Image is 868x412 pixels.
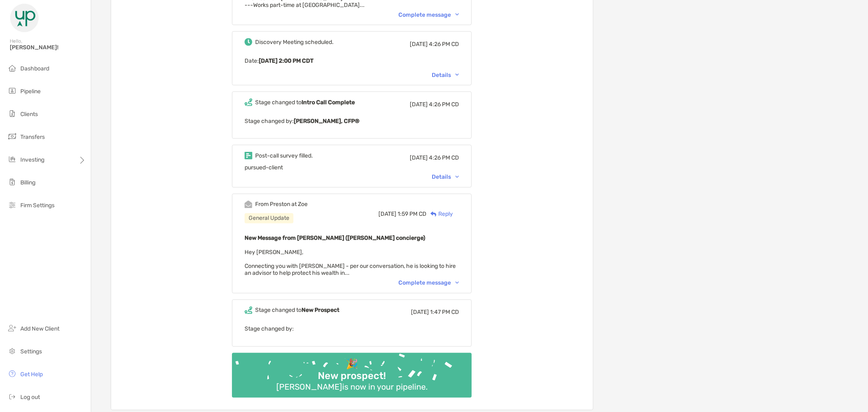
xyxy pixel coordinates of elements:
img: transfers icon [7,131,17,141]
img: settings icon [7,346,17,356]
img: firm-settings icon [7,200,17,210]
b: [DATE] 2:00 PM CDT [259,57,313,64]
span: [DATE] [411,309,429,316]
div: Stage changed to [255,99,355,106]
span: Add New Client [20,325,59,332]
img: logout icon [7,392,17,401]
div: Discovery Meeting scheduled. [255,39,334,46]
span: [PERSON_NAME]! [10,44,86,51]
b: [PERSON_NAME], CFP® [294,118,359,125]
div: New prospect! [315,370,389,382]
img: Reply icon [431,212,437,217]
span: 1:59 PM CD [398,211,426,218]
span: 4:26 PM CD [429,101,459,108]
img: Zoe Logo [10,3,39,33]
img: Event icon [245,38,252,46]
div: 🎉 [343,359,361,370]
span: Log out [20,394,40,401]
span: Hey [PERSON_NAME], Connecting you with [PERSON_NAME] - per our conversation, he is looking to hir... [245,249,456,277]
img: add_new_client icon [7,323,17,333]
span: Firm Settings [20,202,55,209]
span: 1:47 PM CD [430,309,459,316]
div: Reply [426,210,453,219]
span: Billing [20,179,35,186]
b: New Message from [PERSON_NAME] ([PERSON_NAME] concierge) [245,235,425,242]
span: Get Help [20,371,43,378]
b: Intro Call Complete [302,99,355,106]
img: Chevron icon [455,282,459,284]
p: Stage changed by: [245,324,459,334]
div: From Preston at Zoe [255,201,308,208]
span: 4:26 PM CD [429,154,459,161]
img: Event icon [245,152,252,160]
div: [PERSON_NAME] is now in your pipeline. [273,382,431,392]
div: Details [432,72,459,79]
span: Dashboard [20,65,49,72]
b: New Prospect [302,307,339,314]
img: clients icon [7,109,17,118]
span: [DATE] [378,211,396,218]
div: Complete message [398,11,459,18]
img: Event icon [245,99,252,106]
span: pursued-client [245,164,283,171]
span: [DATE] [410,41,428,48]
img: Event icon [245,201,252,208]
span: Pipeline [20,88,41,95]
div: Complete message [398,280,459,287]
img: dashboard icon [7,63,17,73]
span: [DATE] [410,101,428,108]
span: Transfers [20,134,45,140]
div: Stage changed to [255,307,339,314]
span: Clients [20,111,38,118]
div: Details [432,174,459,181]
img: Chevron icon [455,74,459,76]
img: Chevron icon [455,176,459,178]
p: Stage changed by: [245,116,459,126]
img: Event icon [245,307,252,314]
img: investing icon [7,154,17,164]
p: Date : [245,56,459,66]
span: Settings [20,348,42,355]
span: 4:26 PM CD [429,41,459,48]
img: Chevron icon [455,13,459,16]
img: get-help icon [7,369,17,379]
div: General Update [245,213,293,224]
span: [DATE] [410,154,428,161]
img: pipeline icon [7,86,17,96]
div: Post-call survey filled. [255,152,313,159]
span: Investing [20,156,44,163]
img: billing icon [7,177,17,187]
